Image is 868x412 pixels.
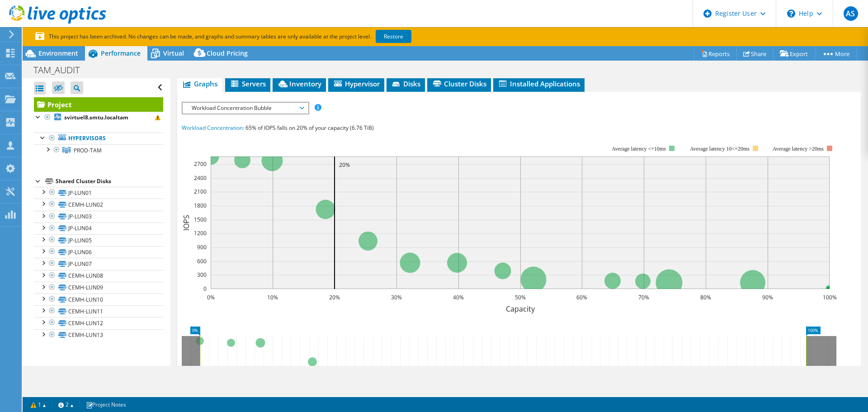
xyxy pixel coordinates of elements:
[194,202,207,209] text: 1800
[576,294,587,301] text: 60%
[64,114,128,121] b: svirtuel8.smtu.localtam
[498,79,580,88] span: Installed Applications
[333,79,380,88] span: Hypervisor
[194,216,207,223] text: 1500
[163,49,184,57] span: Virtual
[34,199,163,210] a: CEMH-LUN02
[34,258,163,270] a: JP-LUN07
[74,147,102,154] span: PROD-TAM
[700,294,711,301] text: 80%
[693,47,737,61] a: Reports
[391,294,402,301] text: 30%
[197,257,207,265] text: 600
[38,49,78,57] span: Environment
[194,174,207,182] text: 2400
[187,103,303,114] span: Workload Concentration Bubble
[207,49,248,57] span: Cloud Pricing
[823,294,837,301] text: 100%
[34,112,163,123] a: svirtuel8.smtu.localtam
[267,294,278,301] text: 10%
[181,215,191,231] text: IOPS
[690,146,750,152] tspan: Average latency 10<=20ms
[376,30,411,43] a: Restore
[34,246,163,258] a: JP-LUN06
[197,243,207,251] text: 900
[34,305,163,317] a: CEMH-LUN11
[230,79,266,88] span: Servers
[34,223,163,234] a: JP-LUN04
[329,294,340,301] text: 20%
[24,399,52,410] a: 1
[391,79,420,88] span: Disks
[194,188,207,195] text: 2100
[29,65,94,75] h1: TAM_AUDIT
[638,294,649,301] text: 70%
[80,399,132,410] a: Project Notes
[245,124,374,132] span: 65% of IOPS falls on 20% of your capacity (6.76 TiB)
[203,285,207,293] text: 0
[844,6,858,21] span: AS
[815,47,857,61] a: More
[277,79,321,88] span: Inventory
[56,176,163,187] div: Shared Cluster Disks
[339,161,350,169] text: 20%
[34,282,163,294] a: CEMH-LUN09
[773,47,815,61] a: Export
[182,124,244,132] span: Workload Concentration:
[52,399,80,410] a: 2
[432,79,486,88] span: Cluster Disks
[197,271,207,279] text: 300
[34,133,163,144] a: Hypervisors
[34,144,163,156] a: PROD-TAM
[34,317,163,329] a: CEMH-LUN12
[773,146,824,152] text: Average latency >20ms
[762,294,773,301] text: 90%
[515,294,526,301] text: 50%
[736,47,774,61] a: Share
[207,294,215,301] text: 0%
[182,79,217,88] span: Graphs
[34,329,163,341] a: CEMH-LUN13
[34,211,163,223] a: JP-LUN03
[194,229,207,237] text: 1200
[34,97,163,112] a: Project
[34,270,163,282] a: CEMH-LUN08
[35,32,478,42] p: This project has been archived. No changes can be made, and graphs and summary tables are only av...
[453,294,464,301] text: 40%
[612,146,666,152] tspan: Average latency <=10ms
[506,304,535,314] text: Capacity
[34,294,163,305] a: CEMH-LUN10
[34,234,163,246] a: JP-LUN05
[194,160,207,168] text: 2700
[101,49,141,57] span: Performance
[787,9,795,18] svg: \n
[34,187,163,199] a: JP-LUN01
